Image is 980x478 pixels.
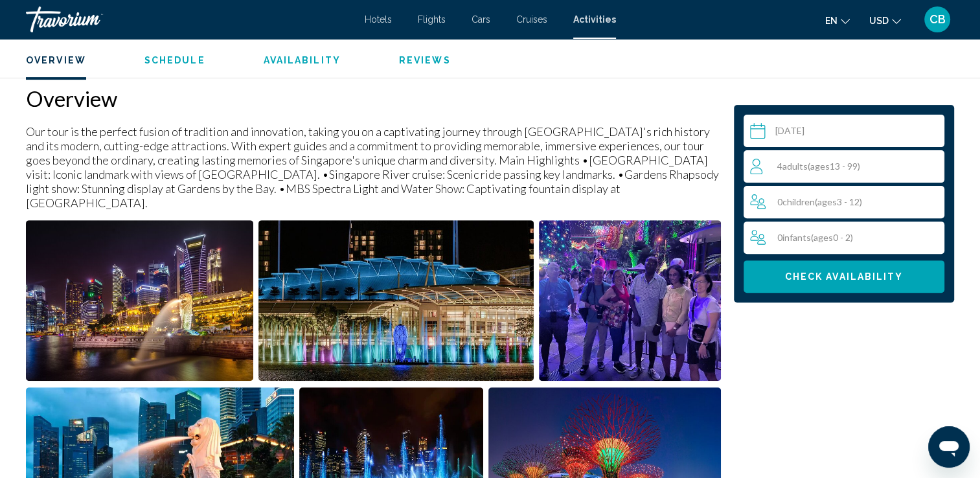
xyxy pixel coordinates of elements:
[144,55,205,65] span: Schedule
[928,426,970,468] iframe: Button to launch messaging window
[869,16,889,26] span: USD
[539,220,721,381] button: Open full-screen image slider
[418,14,446,25] a: Flights
[817,196,837,207] span: ages
[777,196,862,207] span: 0
[573,14,616,25] a: Activities
[744,150,944,254] button: Travelers: 4 adults, 0 children
[258,220,534,381] button: Open full-screen image slider
[920,6,954,33] button: User Menu
[810,161,830,172] span: ages
[472,14,490,25] a: Cars
[815,196,862,207] span: ( 3 - 12)
[777,161,860,172] span: 4
[782,196,815,207] span: Children
[825,11,850,30] button: Change language
[399,54,451,66] button: Reviews
[814,232,833,243] span: ages
[777,232,853,243] span: 0
[782,232,811,243] span: Infants
[516,14,547,25] a: Cruises
[365,14,392,25] a: Hotels
[808,161,860,172] span: ( 13 - 99)
[26,54,86,66] button: Overview
[264,55,341,65] span: Availability
[264,54,341,66] button: Availability
[782,161,808,172] span: Adults
[811,232,853,243] span: ( 0 - 2)
[26,55,86,65] span: Overview
[785,272,904,282] span: Check Availability
[825,16,838,26] span: en
[26,124,721,210] p: Our tour is the perfect fusion of tradition and innovation, taking you on a captivating journey t...
[26,85,721,111] h2: Overview
[869,11,901,30] button: Change currency
[26,6,352,32] a: Travorium
[144,54,205,66] button: Schedule
[26,220,253,381] button: Open full-screen image slider
[744,260,944,293] button: Check Availability
[929,13,946,26] span: CB
[399,55,451,65] span: Reviews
